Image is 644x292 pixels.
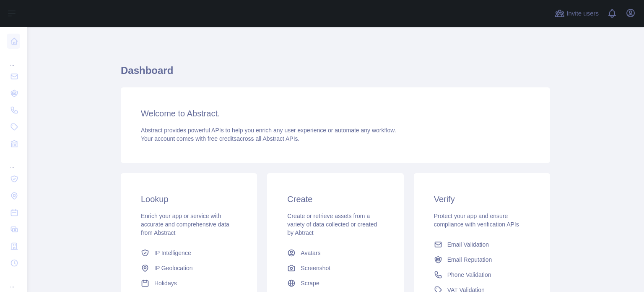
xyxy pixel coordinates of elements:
[447,255,492,264] span: Email Reputation
[434,193,530,205] h3: Verify
[138,245,240,260] a: IP Intelligence
[7,272,20,289] div: ...
[301,279,319,287] span: Scrape
[431,237,533,252] a: Email Validation
[553,7,600,20] button: Invite users
[154,249,191,257] span: IP Intelligence
[566,9,599,18] span: Invite users
[301,249,320,257] span: Avatars
[447,240,489,249] span: Email Validation
[7,153,20,170] div: ...
[287,193,383,205] h3: Create
[287,213,377,236] span: Create or retrieve assets from a variety of data collected or created by Abtract
[284,260,387,276] a: Screenshot
[431,267,533,282] a: Phone Validation
[138,276,240,291] a: Holidays
[208,135,236,142] span: free credits
[284,276,387,291] a: Scrape
[121,64,550,84] h1: Dashboard
[141,108,530,119] h3: Welcome to Abstract.
[141,193,237,205] h3: Lookup
[141,135,299,142] span: Your account comes with across all Abstract APIs.
[301,264,330,272] span: Screenshot
[154,279,177,287] span: Holidays
[431,252,533,267] a: Email Reputation
[434,213,519,228] span: Protect your app and ensure compliance with verification APIs
[141,127,396,134] span: Abstract provides powerful APIs to help you enrich any user experience or automate any workflow.
[141,213,229,236] span: Enrich your app or service with accurate and comprehensive data from Abstract
[284,245,387,260] a: Avatars
[7,50,20,67] div: ...
[447,271,491,279] span: Phone Validation
[154,264,193,272] span: IP Geolocation
[138,260,240,276] a: IP Geolocation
